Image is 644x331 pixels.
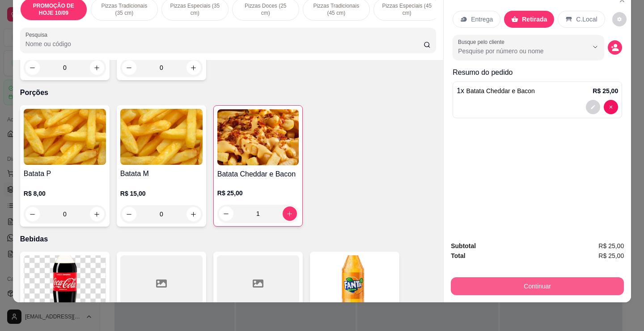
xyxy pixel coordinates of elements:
[598,241,624,251] span: R$ 25,00
[25,207,40,221] button: decrease-product-quantity
[20,87,436,98] p: Porções
[217,189,299,198] p: R$ 25,00
[217,109,299,165] img: product-image
[240,2,292,17] p: Pizzas Doces (25 cm)
[451,277,624,295] button: Continuar
[25,39,424,48] input: Pesquisa
[608,40,622,55] button: decrease-product-quantity
[217,169,299,180] h4: Batata Cheddar e Bacon
[122,60,136,75] button: decrease-product-quantity
[120,189,203,198] p: R$ 15,00
[593,86,618,95] p: R$ 25,00
[219,206,233,221] button: decrease-product-quantity
[28,2,80,17] p: PROMOÇÃO DE HOJE 10/09
[458,47,574,56] input: Busque pelo cliente
[90,207,104,221] button: increase-product-quantity
[169,2,221,17] p: Pizzas Especiais (35 cm)
[25,31,51,39] label: Pesquisa
[90,60,104,75] button: increase-product-quantity
[586,100,600,114] button: decrease-product-quantity
[598,251,624,261] span: R$ 25,00
[186,207,201,221] button: increase-product-quantity
[471,15,493,24] p: Entrega
[24,109,106,165] img: product-image
[310,2,362,17] p: Pizzas Tradicionais (45 cm)
[381,2,433,17] p: Pizzas Especiais (45 cm)
[458,38,508,46] label: Busque pelo cliente
[451,252,465,259] strong: Total
[98,2,150,17] p: Pizzas Tradicionais (35 cm)
[453,67,622,78] p: Resumo do pedido
[451,242,476,249] strong: Subtotal
[24,255,106,311] img: product-image
[120,109,203,165] img: product-image
[612,12,627,26] button: decrease-product-quantity
[283,206,297,221] button: increase-product-quantity
[120,168,203,179] h4: Batata M
[466,87,535,95] span: Batata Cheddar e Bacon
[576,15,597,24] p: C.Local
[314,255,396,311] img: product-image
[186,60,201,75] button: increase-product-quantity
[24,168,106,179] h4: Batata P
[588,40,602,54] button: Show suggestions
[20,234,436,245] p: Bebidas
[522,15,547,24] p: Retirada
[457,86,535,96] p: 1 x
[24,189,106,198] p: R$ 8,00
[604,100,618,114] button: decrease-product-quantity
[25,60,40,75] button: decrease-product-quantity
[122,207,136,221] button: decrease-product-quantity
